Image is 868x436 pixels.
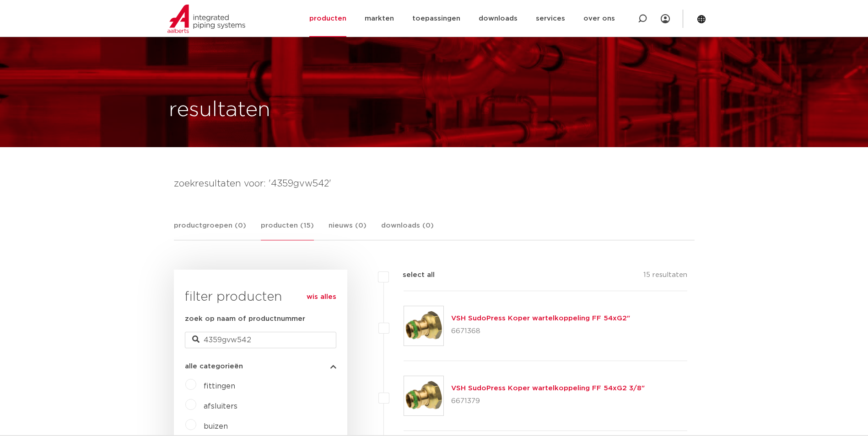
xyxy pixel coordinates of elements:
h1: resultaten [169,96,270,125]
a: producten (15) [261,220,314,240]
span: alle categorieën [185,363,243,370]
p: 15 resultaten [643,270,687,284]
a: VSH SudoPress Koper wartelkoppeling FF 54xG2" [451,315,630,322]
img: Thumbnail for VSH SudoPress Koper wartelkoppeling FF 54xG2" [404,306,443,346]
img: Thumbnail for VSH SudoPress Koper wartelkoppeling FF 54xG2 3/8" [404,376,443,415]
label: zoek op naam of productnummer [185,314,305,324]
a: nieuws (0) [329,220,367,240]
a: fittingen [204,383,235,390]
p: 6671379 [451,394,645,409]
a: VSH SudoPress Koper wartelkoppeling FF 54xG2 3/8" [451,385,645,392]
input: zoeken [185,332,336,348]
label: select all [389,270,435,281]
p: 6671368 [451,324,630,339]
button: alle categorieën [185,363,336,370]
h4: zoekresultaten voor: '4359gvw542' [174,176,695,191]
a: productgroepen (0) [174,220,246,240]
h3: filter producten [185,288,336,306]
a: downloads (0) [381,220,434,240]
a: wis alles [307,292,336,303]
a: afsluiters [204,403,237,410]
a: buizen [204,423,228,430]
